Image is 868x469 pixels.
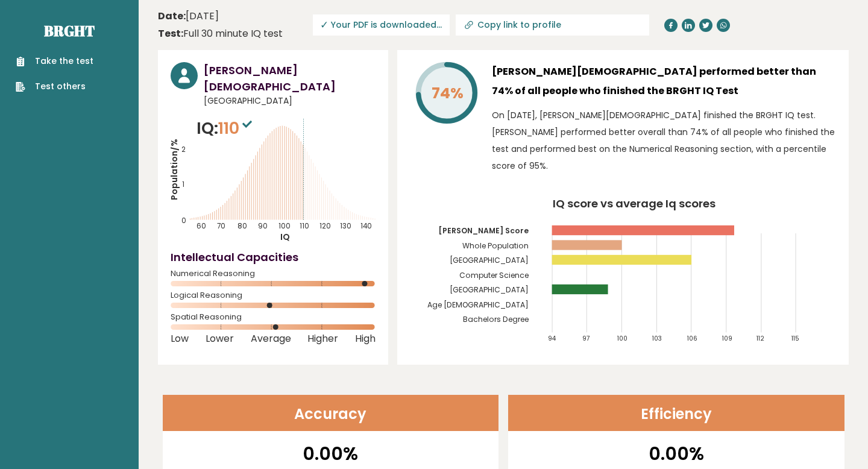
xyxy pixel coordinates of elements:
[492,107,836,174] p: On [DATE], [PERSON_NAME][DEMOGRAPHIC_DATA] finished the BRGHT IQ test. [PERSON_NAME] performed be...
[217,221,225,231] tspan: 70
[450,285,529,295] tspan: [GEOGRAPHIC_DATA]
[319,221,331,231] tspan: 120
[553,196,715,211] tspan: IQ score vs average Iq scores
[355,336,376,341] span: High
[791,334,799,343] tspan: 115
[280,231,290,243] tspan: IQ
[181,145,186,154] tspan: 2
[687,334,697,343] tspan: 106
[320,17,329,33] span: ✓
[171,293,376,298] span: Logical Reasoning
[158,27,183,40] b: Test:
[158,9,219,24] time: [DATE]
[168,139,180,200] tspan: Population/%
[583,334,591,343] tspan: 97
[508,395,844,431] header: Efficiency
[197,116,255,140] p: IQ:
[617,334,627,343] tspan: 100
[438,225,529,236] tspan: [PERSON_NAME] Score
[307,336,338,341] span: Higher
[171,315,376,319] span: Spatial Reasoning
[492,62,836,101] h3: [PERSON_NAME][DEMOGRAPHIC_DATA] performed better than 74% of all people who finished the BRGHT IQ...
[516,440,837,467] p: 0.00%
[171,440,491,467] p: 0.00%
[171,336,189,341] span: Low
[432,83,464,104] tspan: 74%
[463,314,529,324] tspan: Bachelors Degree
[722,334,732,343] tspan: 109
[218,117,255,139] span: 110
[158,27,283,41] div: Full 30 minute IQ test
[163,395,499,431] header: Accuracy
[300,221,309,231] tspan: 110
[548,334,556,343] tspan: 94
[206,336,234,341] span: Lower
[171,271,376,276] span: Numerical Reasoning
[427,300,529,310] tspan: Age [DEMOGRAPHIC_DATA]
[171,249,376,265] h4: Intellectual Capacities
[158,9,186,23] b: Date:
[204,62,376,95] h3: [PERSON_NAME][DEMOGRAPHIC_DATA]
[756,334,764,343] tspan: 112
[182,180,184,189] tspan: 1
[251,336,291,341] span: Average
[44,21,95,40] a: Brght
[278,221,291,231] tspan: 100
[313,14,450,36] span: Your PDF is downloaded...
[16,55,93,68] a: Take the test
[204,95,376,107] span: [GEOGRAPHIC_DATA]
[450,255,529,265] tspan: [GEOGRAPHIC_DATA]
[181,216,186,225] tspan: 0
[258,221,268,231] tspan: 90
[340,221,351,231] tspan: 130
[16,80,93,93] a: Test others
[462,241,529,251] tspan: Whole Population
[360,221,372,231] tspan: 140
[237,221,247,231] tspan: 80
[652,334,662,343] tspan: 103
[197,221,206,231] tspan: 60
[459,270,529,280] tspan: Computer Science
